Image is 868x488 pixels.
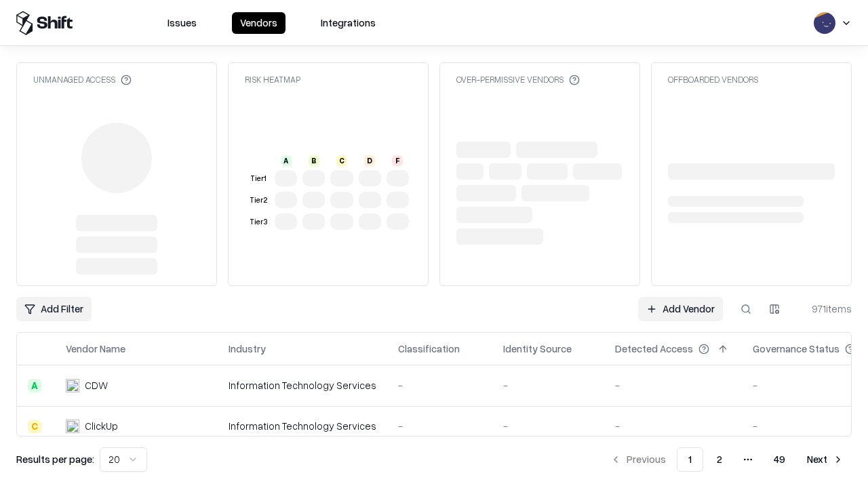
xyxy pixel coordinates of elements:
div: Offboarded Vendors [668,74,758,85]
div: Industry [229,342,266,356]
div: A [28,379,41,392]
div: CDW [85,378,108,392]
div: Vendor Name [66,342,125,356]
button: 1 [677,447,703,472]
div: Over-Permissive Vendors [456,74,580,85]
div: Identity Source [503,342,572,356]
div: - [398,419,481,433]
button: Add Filter [16,297,92,321]
div: Unmanaged Access [33,74,132,85]
img: CDW [66,379,79,392]
div: - [615,419,731,433]
div: D [364,155,375,166]
p: Results per page: [16,452,94,466]
button: 2 [706,447,733,472]
div: A [281,155,292,166]
div: F [392,155,403,166]
div: - [503,419,593,433]
div: - [503,378,593,392]
div: Detected Access [615,342,693,356]
div: Tier 3 [248,216,269,228]
div: B [309,155,319,166]
a: Add Vendor [638,297,723,321]
div: Tier 1 [248,173,269,184]
button: Integrations [313,12,384,34]
img: ClickUp [66,420,79,433]
div: - [615,378,731,392]
button: Issues [159,12,205,34]
div: Governance Status [753,342,840,356]
button: Vendors [232,12,285,34]
div: 971 items [797,302,852,316]
div: ClickUp [85,419,118,433]
div: Tier 2 [248,195,269,206]
div: C [28,420,41,433]
div: Information Technology Services [229,378,376,392]
div: Risk Heatmap [245,74,300,85]
button: 49 [763,447,796,472]
div: - [398,378,481,392]
button: Next [799,447,852,472]
div: Information Technology Services [229,419,376,433]
div: Classification [398,342,460,356]
nav: pagination [602,447,852,472]
div: C [336,155,347,166]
